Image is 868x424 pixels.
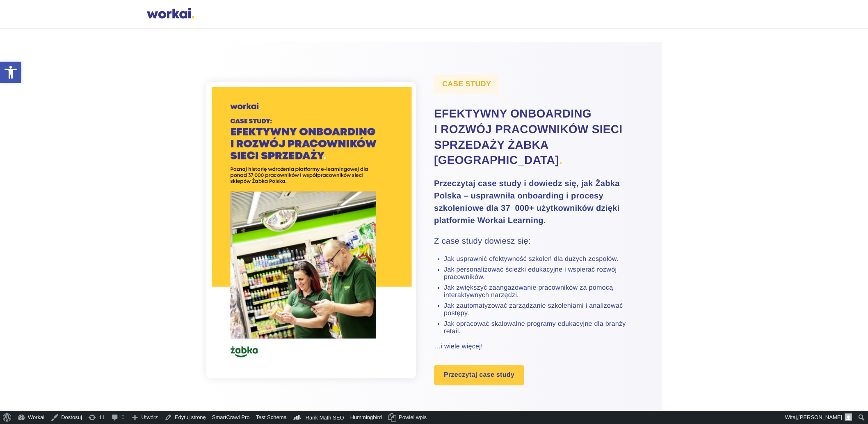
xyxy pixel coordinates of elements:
[444,320,641,335] li: Jak opracować skalowalne programy edukacyjne dla branży retail.
[306,415,344,421] span: Rank Math SEO
[121,411,124,424] span: 0
[798,414,842,420] span: [PERSON_NAME]
[99,411,105,424] span: 11
[161,411,209,424] a: Edytuj stronę
[290,411,347,424] a: Kokpit Rank Math
[399,411,427,424] span: Powiel wpis
[782,411,855,424] a: Witaj,
[444,266,641,281] li: Jak personalizować ścieżki edukacyjne i wspierać rozwój pracowników.
[434,75,499,93] label: CASE STUDY
[434,107,622,166] span: Efektywny onboarding i rozwój pracowników sieci sprzedaży Żabka [GEOGRAPHIC_DATA]
[347,411,385,424] a: Hummingbird
[444,302,641,317] li: Jak zautomatyzować zarządzanie szkoleniami i analizować postępy.
[444,256,641,263] li: Jak usprawnić efektywność szkoleń dla dużych zespołów.
[142,411,158,424] span: Utwórz
[14,411,48,424] a: Workai
[434,235,641,247] h3: Z case study dowiesz się:
[48,411,85,424] a: Dostosuj
[253,411,290,424] a: Test Schema
[434,179,620,225] strong: Przeczytaj case study i dowiedz się, jak Żabka Polska – usprawniła onboarding i procesy szkolenio...
[434,342,641,352] p: …i wiele więcej!
[444,284,641,299] li: Jak zwiększyć zaangażowanie pracowników za pomocą interaktywnych narzędzi.
[434,365,524,385] a: Przeczytaj case study
[559,154,562,166] span: .
[209,411,253,424] a: SmartCrawl Pro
